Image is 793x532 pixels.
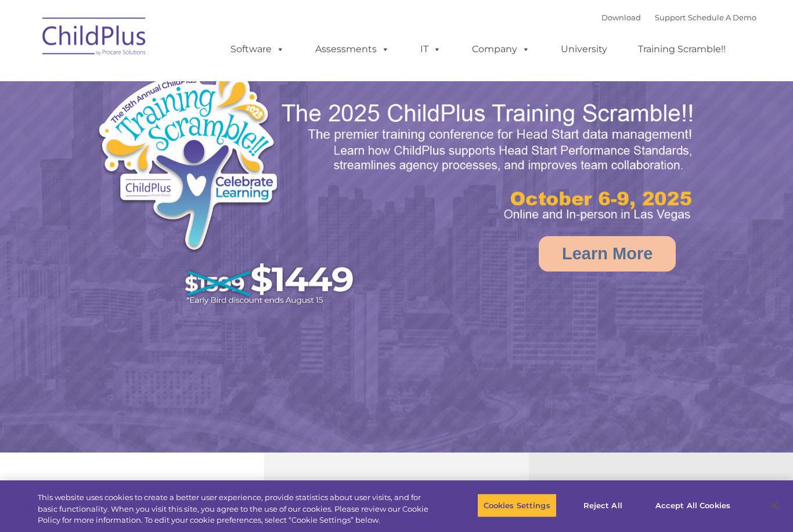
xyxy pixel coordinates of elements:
[601,13,641,22] a: Download
[626,38,737,61] a: Training Scramble!!
[762,493,787,518] button: Close
[549,38,619,61] a: University
[649,493,737,517] button: Accept All Cookies
[688,13,756,22] a: Schedule A Demo
[601,13,756,22] font: |
[477,493,557,517] button: Cookies Settings
[655,13,686,22] a: Support
[219,38,296,61] a: Software
[539,236,676,272] a: Learn More
[409,38,453,61] a: IT
[304,38,401,61] a: Assessments
[37,9,153,67] img: ChildPlus by Procare Solutions
[38,492,436,526] div: This website uses cookies to create a better user experience, provide statistics about user visit...
[567,493,639,517] button: Reject All
[460,38,542,61] a: Company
